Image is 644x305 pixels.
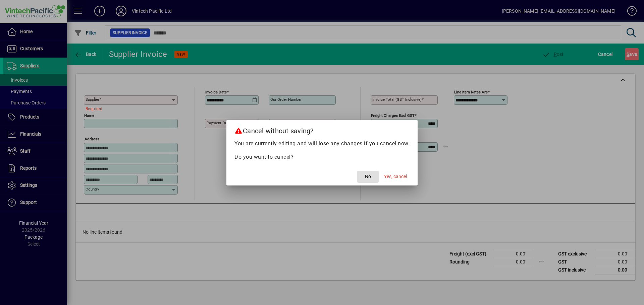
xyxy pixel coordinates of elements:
[357,171,379,183] button: No
[234,140,410,148] p: You are currently editing and will lose any changes if you cancel now.
[234,153,410,161] p: Do you want to cancel?
[226,120,418,139] h2: Cancel without saving?
[384,173,407,180] span: Yes, cancel
[381,171,410,183] button: Yes, cancel
[365,173,371,180] span: No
